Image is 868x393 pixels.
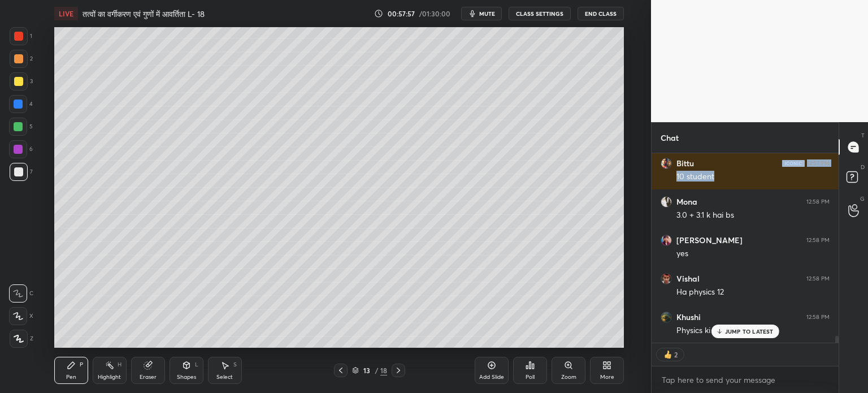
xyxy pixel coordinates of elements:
img: b35544b7a5384694a68079f78245f29b.jpg [661,273,672,284]
div: 10 student [676,171,830,183]
div: 12:57 PM [807,160,830,167]
h6: Khushi [676,312,701,322]
div: Highlight [98,374,121,380]
div: S [233,362,237,368]
p: Chat [652,123,688,153]
h4: तत्वों का वर्गीकरण एवं गुणों में आवर्तिता L- 18 [83,8,205,19]
div: 13 [361,367,372,374]
div: 12:58 PM [806,275,830,282]
div: 1 [10,27,32,45]
div: Eraser [140,374,157,380]
div: 3.0 + 3.1 k hai bs [676,210,830,221]
div: Zoom [561,374,576,380]
div: 12:58 PM [806,198,830,205]
div: 12:58 PM [806,314,830,321]
h6: [PERSON_NAME] [676,235,743,245]
img: 30b0fefadd1146898a78a080f6dbf57d.jpg [661,235,672,246]
p: D [861,163,865,171]
div: 2 [674,350,678,359]
span: mute [479,10,495,18]
button: End Class [578,7,624,20]
div: 18 [380,365,387,375]
div: grid [652,153,839,343]
div: 4 [9,95,33,113]
div: 6 [9,140,33,158]
div: L [195,362,198,368]
div: P [80,362,83,368]
div: X [9,307,33,325]
div: Poll [526,374,535,380]
p: JUMP TO LATEST [725,328,774,335]
button: mute [461,7,502,20]
div: C [9,284,33,303]
div: Z [10,330,33,348]
img: iconic-dark.1390631f.png [782,160,805,167]
div: LIVE [54,7,78,20]
button: CLASS SETTINGS [509,7,571,20]
div: More [600,374,614,380]
div: / [375,367,378,374]
div: 3 [10,72,33,90]
div: 5 [9,118,33,136]
h6: Mona [676,197,697,207]
div: Ha physics 12 [676,287,830,298]
div: Physics ki hai [676,325,830,336]
img: 8ee7503bf88e4b82a76471287c8c4100.jpg [661,312,672,323]
h6: Bittu [676,158,694,169]
div: Add Slide [479,374,504,380]
p: G [860,195,865,203]
div: 12:58 PM [806,237,830,244]
div: Select [216,374,233,380]
img: thumbs_up.png [662,349,674,360]
h6: Vishal [676,274,700,284]
img: e22fef73a9264653a14589dfcd90a2c7.jpg [661,196,672,208]
div: Pen [66,374,76,380]
div: 2 [10,50,33,68]
img: c2f53970d32d4c469880be445a93addf.jpg [661,158,672,169]
div: H [118,362,121,368]
div: Shapes [177,374,196,380]
div: 7 [10,163,33,181]
p: T [861,131,865,140]
div: yes [676,248,830,260]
